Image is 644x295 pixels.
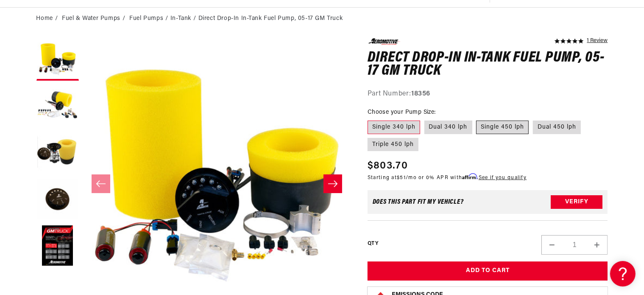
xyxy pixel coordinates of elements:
span: $51 [397,175,406,180]
span: Affirm [463,173,477,180]
legend: Choose your Pump Size: [368,108,437,117]
div: Does This part fit My vehicle? [373,199,464,205]
nav: breadcrumbs [36,14,608,23]
span: $803.70 [368,158,408,174]
div: Part Number: [368,89,608,100]
button: Slide left [92,174,110,193]
li: Direct Drop-In In-Tank Fuel Pump, 05-17 GM Truck [198,14,343,23]
strong: 18356 [411,90,430,97]
label: QTY [368,240,378,247]
button: Load image 2 in gallery view [36,85,79,127]
a: See if you qualify - Learn more about Affirm Financing (opens in modal) [479,175,527,180]
a: Home [36,14,53,23]
label: Triple 450 lph [368,138,418,152]
label: Dual 450 lph [533,121,581,134]
button: Load image 5 in gallery view [36,225,79,267]
button: Slide right [323,174,342,193]
button: Load image 1 in gallery view [36,38,79,81]
button: Load image 4 in gallery view [36,178,79,221]
p: Starting at /mo or 0% APR with . [368,174,527,182]
button: Verify [551,195,602,209]
label: Dual 340 lph [424,121,472,134]
a: Fuel & Water Pumps [62,14,120,23]
h1: Direct Drop-In In-Tank Fuel Pump, 05-17 GM Truck [368,51,608,78]
li: In-Tank [170,14,198,23]
a: Fuel Pumps [129,14,163,23]
button: Load image 3 in gallery view [36,132,79,174]
label: Single 340 lph [368,121,420,134]
label: Single 450 lph [476,121,529,134]
button: Add to Cart [368,261,608,281]
a: 1 reviews [587,38,608,44]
